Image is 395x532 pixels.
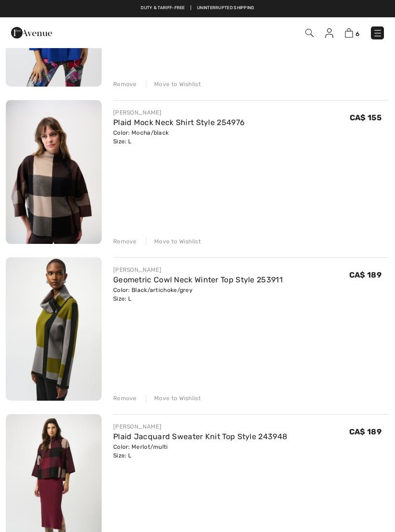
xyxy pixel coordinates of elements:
[349,427,382,436] span: CA$ 189
[113,432,287,441] a: Plaid Jacquard Sweater Knit Top Style 243948
[373,28,382,38] img: Menu
[305,29,314,37] img: Search
[146,80,201,89] div: Move to Wishlist
[6,100,102,244] img: Plaid Mock Neck Shirt Style 254976
[11,23,52,42] img: 1ère Avenue
[113,266,283,274] div: [PERSON_NAME]
[345,27,359,38] a: 6
[113,422,287,431] div: [PERSON_NAME]
[113,394,137,403] div: Remove
[113,443,287,460] div: Color: Merlot/multi Size: L
[113,108,245,117] div: [PERSON_NAME]
[11,27,52,37] a: 1ère Avenue
[113,118,245,127] a: Plaid Mock Neck Shirt Style 254976
[146,394,201,403] div: Move to Wishlist
[350,113,382,122] span: CA$ 155
[349,270,382,279] span: CA$ 189
[6,257,102,401] img: Geometric Cowl Neck Winter Top Style 253911
[113,128,245,146] div: Color: Mocha/black Size: L
[113,80,137,89] div: Remove
[113,275,283,284] a: Geometric Cowl Neck Winter Top Style 253911
[113,286,283,303] div: Color: Black/artichoke/grey Size: L
[146,237,201,246] div: Move to Wishlist
[325,28,333,38] img: My Info
[355,30,359,38] span: 6
[345,28,353,38] img: Shopping Bag
[113,237,137,246] div: Remove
